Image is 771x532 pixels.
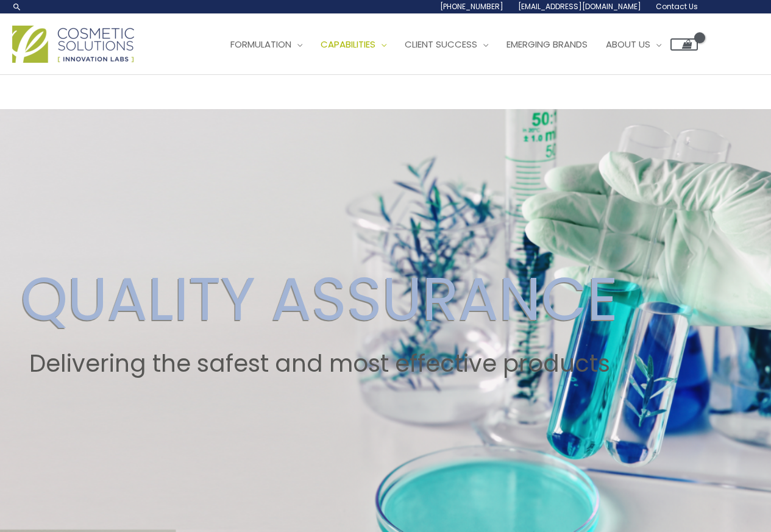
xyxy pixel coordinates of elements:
[506,38,588,51] span: Emerging Brands
[221,26,311,63] a: Formulation
[656,1,698,12] span: Contact Us
[597,26,670,63] a: About Us
[396,26,497,63] a: Client Success
[497,26,597,63] a: Emerging Brands
[440,1,503,12] span: [PHONE_NUMBER]
[311,26,396,63] a: Capabilities
[230,38,291,51] span: Formulation
[606,38,650,51] span: About Us
[405,38,477,51] span: Client Success
[12,26,134,63] img: Cosmetic Solutions Logo
[21,263,618,335] h2: QUALITY ASSURANCE
[321,38,375,51] span: Capabilities
[12,2,22,12] a: Search icon link
[212,26,698,63] nav: Site Navigation
[670,38,698,51] a: View Shopping Cart, empty
[518,1,641,12] span: [EMAIL_ADDRESS][DOMAIN_NAME]
[21,350,618,378] h2: Delivering the safest and most effective products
